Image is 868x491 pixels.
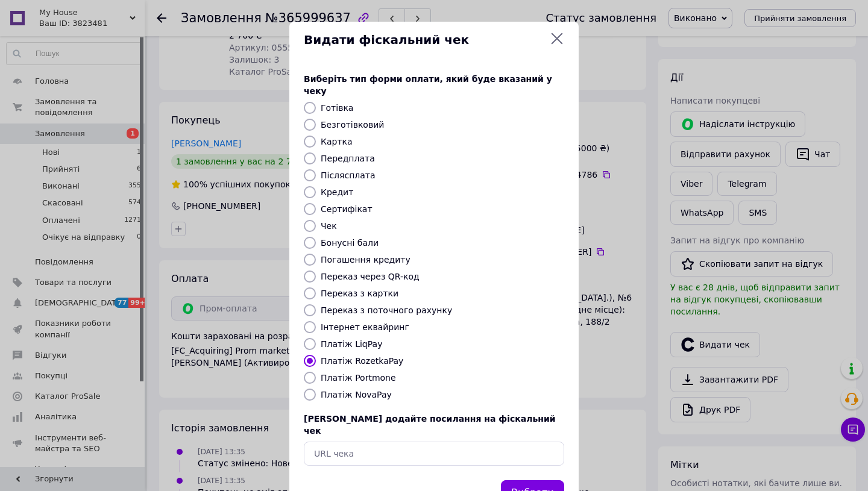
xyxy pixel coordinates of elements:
label: Післясплата [321,170,376,180]
label: Платіж NovaPay [321,390,392,399]
label: Погашення кредиту [321,255,410,264]
label: Платіж LiqPay [321,339,382,349]
label: Безготівковий [321,120,384,130]
label: Платіж RozetkaPay [321,356,403,366]
label: Чек [321,221,337,231]
input: URL чека [304,442,564,466]
label: Сертифікат [321,204,373,214]
span: Виберіть тип форми оплати, який буде вказаний у чеку [304,74,552,96]
label: Передплата [321,154,375,163]
label: Бонусні бали [321,238,379,248]
label: Готівка [321,103,353,113]
span: [PERSON_NAME] додайте посилання на фіскальний чек [304,414,556,436]
span: Видати фіскальний чек [304,31,545,49]
label: Картка [321,137,353,146]
label: Переказ з картки [321,289,398,298]
label: Переказ з поточного рахунку [321,305,452,315]
label: Платіж Portmone [321,373,396,383]
label: Переказ через QR-код [321,272,420,281]
label: Інтернет еквайринг [321,322,409,332]
label: Кредит [321,187,353,197]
